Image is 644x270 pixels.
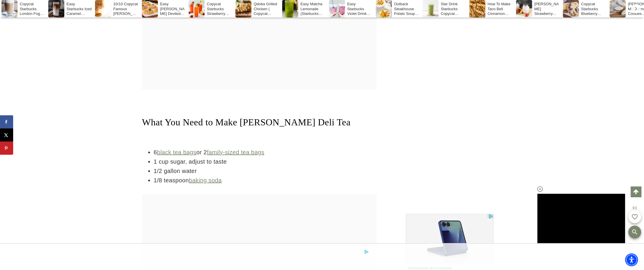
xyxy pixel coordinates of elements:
[488,214,493,219] img: OBA_TRANS.png
[157,149,196,155] a: black tea bags
[142,117,351,127] span: What You Need to Make [PERSON_NAME] Deli Tea
[154,148,377,157] li: 6 or 2
[189,177,222,184] a: baking soda
[406,214,493,263] img: Samsung
[142,194,236,224] iframe: Advertisement
[275,250,369,264] iframe: Advertisement
[631,186,641,197] a: Scroll to top
[207,149,264,155] a: family-sized tea bags
[406,29,493,205] iframe: Advertisement
[154,157,377,166] li: 1 cup sugar, adjust to taste
[154,176,377,185] li: 1/8 teaspoon
[625,253,638,266] div: Accessibility Menu
[154,166,377,176] li: 1/2 gallon water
